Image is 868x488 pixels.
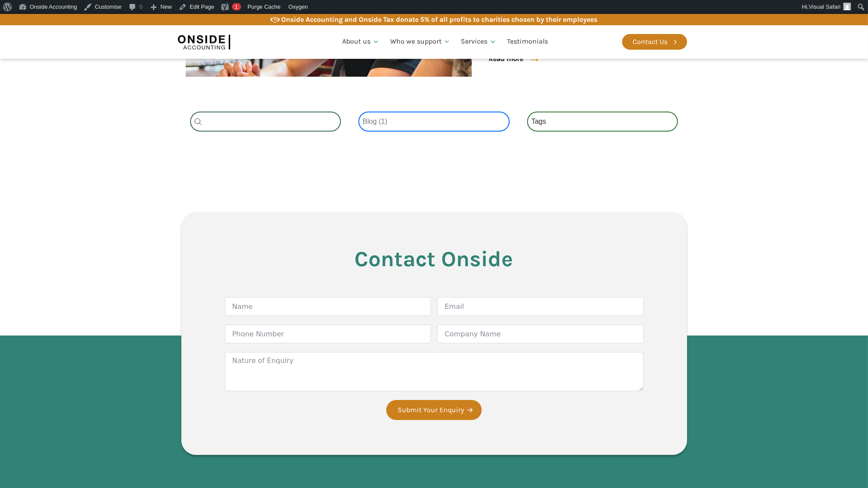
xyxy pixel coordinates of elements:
a: Contact Us [622,34,687,50]
span: 1 [235,3,238,10]
input: Email [437,297,643,316]
button: Submit Your Enquiry [386,400,482,420]
input: Phone Number [225,325,431,343]
input: Name [225,297,431,316]
textarea: Nature of Enquiry [225,352,643,391]
span: Visual Safari [809,3,841,10]
a: Testimonials [502,27,553,57]
div: → [519,49,541,70]
input: Company Name [437,325,643,343]
a: Who we support [385,27,456,57]
div: Onside Accounting and Onside Tax donate 5% of all profits to charities chosen by their employees [282,14,598,25]
h3: Contact Onside [225,247,643,271]
div: Contact Us [633,36,668,47]
a: About us [337,27,385,57]
img: Onside Accounting [178,32,230,52]
a: Read more [489,53,524,64]
a: Services [456,27,502,57]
